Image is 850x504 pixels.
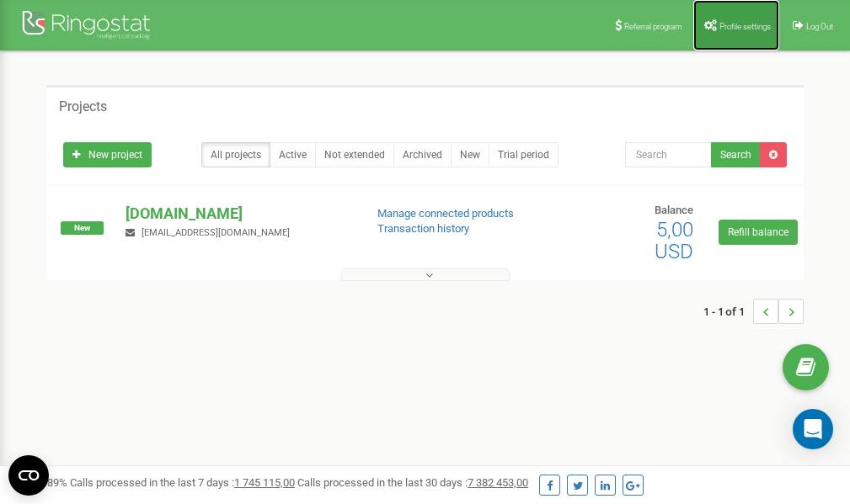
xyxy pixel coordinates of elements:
[468,476,528,489] u: 7 382 453,00
[719,220,798,245] a: Refill balance
[201,142,270,167] a: All projects
[793,409,833,449] div: Open Intercom Messenger
[703,299,753,324] span: 1 - 1 of 1
[59,99,107,114] h5: Projects
[625,142,712,167] input: Search
[297,476,528,489] span: Calls processed in the last 30 days :
[70,476,295,489] span: Calls processed in the last 7 days :
[393,142,452,167] a: Archived
[8,455,49,496] button: Open CMP widget
[655,204,693,216] span: Balance
[703,282,804,341] nav: ...
[489,142,559,167] a: Trial period
[377,207,514,220] a: Manage connected products
[711,142,761,167] button: Search
[655,218,693,263] span: 5,00 USD
[126,203,350,225] p: [DOMAIN_NAME]
[270,142,316,167] a: Active
[806,22,833,31] span: Log Out
[315,142,394,167] a: Not extended
[63,142,152,167] a: New project
[451,142,489,167] a: New
[61,221,104,235] span: New
[377,222,469,235] a: Transaction history
[719,22,771,31] span: Profile settings
[234,476,295,489] u: 1 745 115,00
[142,227,290,238] span: [EMAIL_ADDRESS][DOMAIN_NAME]
[624,22,682,31] span: Referral program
